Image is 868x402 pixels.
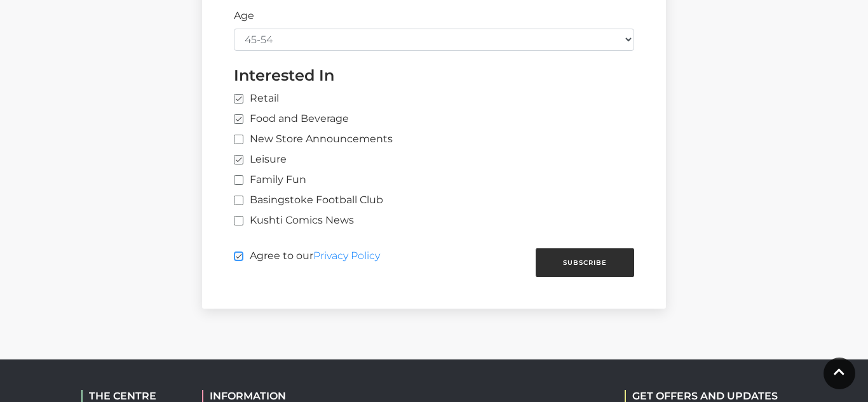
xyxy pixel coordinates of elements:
h2: GET OFFERS AND UPDATES [625,390,778,402]
h2: INFORMATION [202,390,364,402]
label: Age [234,8,254,23]
label: Leisure [234,152,287,167]
label: Food and Beverage [234,111,349,126]
label: New Store Announcements [234,131,393,147]
label: Kushti Comics News [234,213,354,228]
a: Privacy Policy [313,250,380,262]
button: Subscribe [536,248,634,277]
label: Family Fun [234,172,306,187]
h2: THE CENTRE [81,390,183,402]
label: Agree to our [234,248,380,272]
label: Basingstoke Football Club [234,192,383,208]
label: Retail [234,91,279,106]
h4: Interested In [234,66,634,84]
